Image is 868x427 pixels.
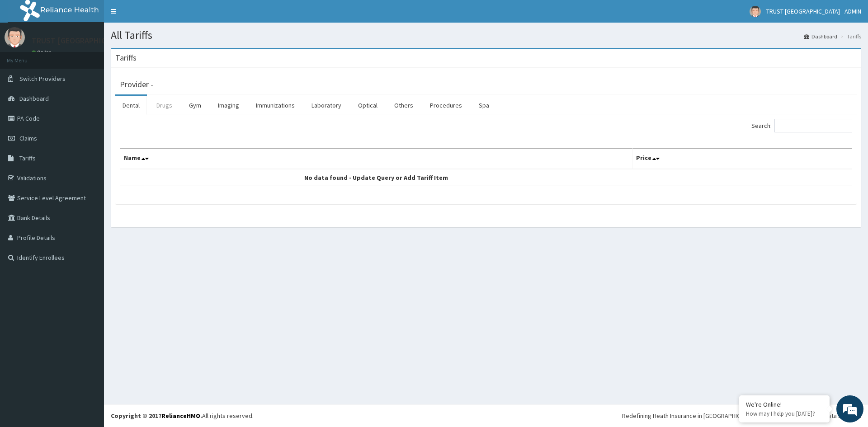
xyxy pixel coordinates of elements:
a: Imaging [211,96,246,115]
span: Switch Providers [19,75,66,83]
p: How may I help you today? [746,410,823,418]
a: Dashboard [804,33,837,40]
th: Price [632,149,852,169]
strong: Copyright © 2017 . [111,412,202,420]
img: User Image [750,6,761,17]
td: No data found - Update Query or Add Tariff Item [120,169,632,186]
a: Laboratory [304,96,349,115]
h3: Tariffs [115,54,137,62]
span: Dashboard [19,94,49,103]
a: Gym [182,96,208,115]
h3: Provider - [120,80,153,89]
a: Dental [115,96,147,115]
a: Immunizations [249,96,302,115]
input: Search: [774,119,852,132]
img: User Image [5,27,25,47]
a: Drugs [149,96,179,115]
a: Spa [472,96,496,115]
a: RelianceHMO [161,412,200,420]
a: Procedures [423,96,469,115]
span: Tariffs [19,154,36,162]
label: Search: [751,119,852,132]
li: Tariffs [838,33,861,40]
div: We're Online! [746,400,823,408]
h1: All Tariffs [111,29,861,41]
a: Online [32,49,53,56]
span: TRUST [GEOGRAPHIC_DATA] - ADMIN [766,7,861,15]
div: Redefining Heath Insurance in [GEOGRAPHIC_DATA] using Telemedicine and Data Science! [622,411,861,420]
p: TRUST [GEOGRAPHIC_DATA] - ADMIN [32,37,161,45]
a: Others [387,96,420,115]
th: Name [120,149,632,169]
a: Optical [351,96,385,115]
footer: All rights reserved. [104,404,868,427]
span: Claims [19,134,37,142]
